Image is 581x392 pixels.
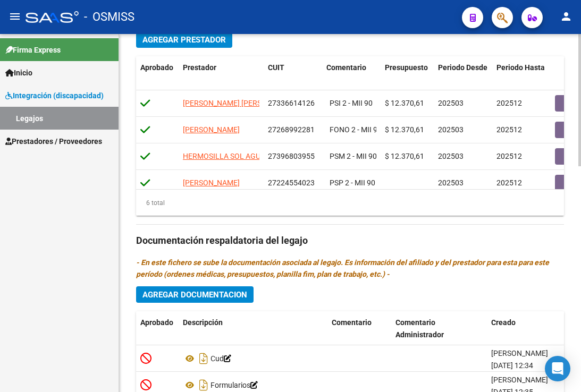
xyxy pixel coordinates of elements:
[136,233,564,248] h3: Documentación respaldatoria del legajo
[84,5,134,29] span: - OSMISS
[268,99,315,107] span: 27336614126
[332,318,372,327] span: Comentario
[322,56,381,91] datatable-header-cell: Comentario
[496,152,522,160] span: 202512
[140,63,173,72] span: Aprobado
[136,311,179,346] datatable-header-cell: Aprobado
[560,10,572,23] mat-icon: person
[268,152,315,160] span: 27396803955
[183,63,216,72] span: Prestador
[183,99,298,107] span: [PERSON_NAME] [PERSON_NAME]
[183,152,281,160] span: HERMOSILLA SOL AGUSTINA
[9,10,21,23] mat-icon: menu
[179,56,264,91] datatable-header-cell: Prestador
[142,35,226,45] span: Agregar Prestador
[136,258,549,278] i: - En este fichero se sube la documentación asociada al legajo. Es información del afiliado y del ...
[142,290,247,300] span: Agregar Documentacion
[496,178,522,187] span: 202512
[183,350,323,367] div: Cud
[395,318,444,339] span: Comentario Administrador
[183,125,240,134] span: [PERSON_NAME]
[330,99,373,107] span: PSI 2 - MII 90
[438,178,464,187] span: 202503
[268,178,315,187] span: 27224554023
[330,152,377,160] span: PSM 2 - MII 90
[136,31,232,48] button: Agregar Prestador
[5,90,104,101] span: Integración (discapacidad)
[136,56,179,91] datatable-header-cell: Aprobado
[140,318,173,327] span: Aprobado
[496,99,522,107] span: 202512
[438,125,464,134] span: 202503
[438,63,487,72] span: Periodo Desde
[136,197,165,209] div: 6 total
[5,44,61,56] span: Firma Express
[183,318,223,327] span: Descripción
[491,349,548,357] span: [PERSON_NAME]
[434,56,492,91] datatable-header-cell: Periodo Desde
[491,361,533,370] span: [DATE] 12:34
[136,286,254,303] button: Agregar Documentacion
[5,67,32,79] span: Inicio
[330,125,382,134] span: FONO 2 - MII 90
[5,135,102,147] span: Prestadores / Proveedores
[264,56,322,91] datatable-header-cell: CUIT
[545,356,570,381] div: Open Intercom Messenger
[385,125,424,134] span: $ 12.370,61
[391,311,487,346] datatable-header-cell: Comentario Administrador
[268,125,315,134] span: 27268992281
[268,63,284,72] span: CUIT
[438,152,464,160] span: 202503
[487,311,572,346] datatable-header-cell: Creado
[385,63,428,72] span: Presupuesto
[179,311,327,346] datatable-header-cell: Descripción
[330,178,375,187] span: PSP 2 - MII 90
[496,125,522,134] span: 202512
[385,152,424,160] span: $ 12.370,61
[327,311,391,346] datatable-header-cell: Comentario
[491,318,516,327] span: Creado
[438,99,464,107] span: 202503
[492,56,551,91] datatable-header-cell: Periodo Hasta
[197,350,210,367] i: Descargar documento
[381,56,434,91] datatable-header-cell: Presupuesto
[385,99,424,107] span: $ 12.370,61
[326,63,366,72] span: Comentario
[491,376,548,384] span: [PERSON_NAME]
[496,63,545,72] span: Periodo Hasta
[183,178,240,187] span: [PERSON_NAME]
